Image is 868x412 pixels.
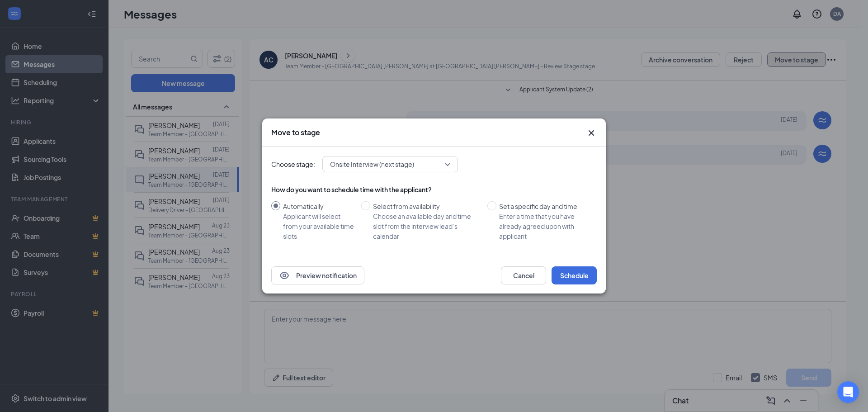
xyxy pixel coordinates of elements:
[552,266,597,284] button: Schedule
[586,128,597,138] svg: Cross
[373,201,480,211] div: Select from availability
[837,381,859,403] div: Open Intercom Messenger
[271,159,315,169] span: Choose stage:
[499,201,590,211] div: Set a specific day and time
[283,211,354,241] div: Applicant will select from your available time slots
[279,270,290,281] svg: Eye
[271,128,320,137] h3: Move to stage
[330,157,414,171] span: Onsite Interview (next stage)
[501,266,546,284] button: Cancel
[499,211,590,241] div: Enter a time that you have already agreed upon with applicant
[271,185,597,194] div: How do you want to schedule time with the applicant?
[373,211,480,241] div: Choose an available day and time slot from the interview lead’s calendar
[586,128,597,138] button: Close
[271,266,364,284] button: EyePreview notification
[283,201,354,211] div: Automatically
